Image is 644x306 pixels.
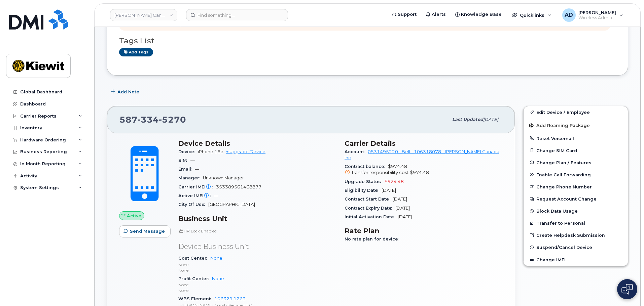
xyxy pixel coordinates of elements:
[536,172,591,177] span: Enable Call Forwarding
[138,115,159,125] span: 334
[395,206,410,211] span: [DATE]
[208,202,255,207] span: [GEOGRAPHIC_DATA]
[578,10,616,15] span: [PERSON_NAME]
[226,149,265,154] a: + Upgrade Device
[524,217,628,229] button: Transfer to Personal
[387,8,421,21] a: Support
[186,9,288,21] input: Find something...
[178,228,336,234] p: HR Lock Enabled
[178,184,216,189] span: Carrier IMEI
[529,123,590,129] span: Add Roaming Package
[130,228,165,234] span: Send Message
[507,8,556,22] div: Quicklinks
[483,117,498,122] span: [DATE]
[351,170,408,175] span: Transfer responsibility cost
[524,106,628,118] a: Edit Device / Employee
[117,89,139,95] span: Add Note
[203,175,244,180] span: Unknown Manager
[524,169,628,181] button: Enable Call Forwarding
[119,115,186,125] span: 587
[216,184,261,189] span: 353389561468877
[461,11,502,18] span: Knowledge Base
[127,213,141,219] span: Active
[178,167,195,172] span: Email
[536,160,592,165] span: Change Plan / Features
[452,117,483,122] span: Last updated
[345,149,368,154] span: Account
[520,12,544,18] span: Quicklinks
[524,205,628,217] button: Block Data Usage
[110,9,177,21] a: Kiewit Canada Inc
[345,214,398,219] span: Initial Activation Date
[345,179,385,184] span: Upgrade Status
[178,256,210,261] span: Cost Center
[107,86,145,98] button: Add Note
[393,196,407,202] span: [DATE]
[385,179,404,184] span: $924.48
[178,267,336,273] p: None
[119,37,616,45] h3: Tags List
[119,225,171,237] button: Send Message
[524,241,628,253] button: Suspend/Cancel Device
[345,188,382,193] span: Eligibility Date
[178,139,336,147] h3: Device Details
[345,227,503,235] h3: Rate Plan
[178,149,198,154] span: Device
[524,181,628,193] button: Change Phone Number
[524,193,628,205] button: Request Account Change
[178,296,214,301] span: WBS Element
[345,164,503,176] span: $974.48
[578,15,616,20] span: Wireless Admin
[178,202,208,207] span: City Of Use
[345,196,393,202] span: Contract Start Date
[212,276,224,281] a: None
[345,139,503,147] h3: Carrier Details
[345,149,499,160] a: 0531495220 - Bell - 106318078 - [PERSON_NAME] Canada Inc
[451,8,506,21] a: Knowledge Base
[195,167,199,172] span: —
[178,158,190,163] span: SIM
[565,11,573,19] span: AD
[345,236,402,242] span: No rate plan for device
[214,296,246,301] a: 106329.1263
[345,164,388,169] span: Contract balance
[410,170,429,175] span: $974.48
[524,118,628,132] button: Add Roaming Package
[178,288,336,293] p: None
[198,149,223,154] span: iPhone 16e
[178,262,336,267] p: None
[178,276,212,281] span: Profit Center
[524,144,628,157] button: Change SIM Card
[398,214,412,219] span: [DATE]
[524,157,628,169] button: Change Plan / Features
[159,115,186,125] span: 5270
[210,256,222,261] a: None
[421,8,451,21] a: Alerts
[621,284,633,295] img: Open chat
[524,132,628,144] button: Reset Voicemail
[432,11,446,18] span: Alerts
[190,158,195,163] span: —
[524,254,628,266] button: Change IMEI
[178,193,214,198] span: Active IMEI
[119,48,153,56] a: Add tags
[214,193,218,198] span: —
[536,245,592,250] span: Suspend/Cancel Device
[524,229,628,241] a: Create Helpdesk Submission
[558,8,628,22] div: Anup Dondeti
[178,282,336,288] p: None
[398,11,417,18] span: Support
[178,215,336,223] h3: Business Unit
[178,242,336,252] p: Device Business Unit
[178,175,203,180] span: Manager
[345,206,395,211] span: Contract Expiry Date
[382,188,396,193] span: [DATE]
